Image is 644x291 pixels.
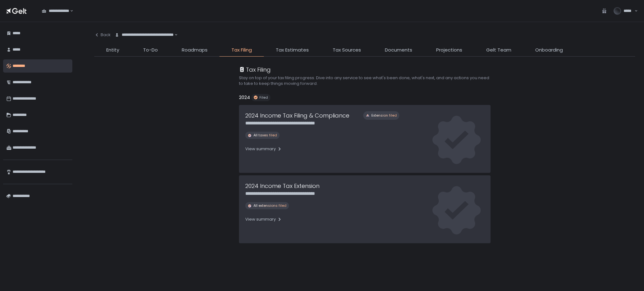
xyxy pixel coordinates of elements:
input: Search for option [69,8,69,14]
span: Documents [385,47,412,54]
h2: Stay on top of your tax filing progress. Dive into any service to see what's been done, what's ne... [239,75,491,86]
span: Roadmaps [182,47,208,54]
div: View summary [245,217,282,222]
span: Extension filed [371,113,397,118]
span: Tax Filing [231,47,252,54]
span: All extensions filed [253,203,286,208]
span: Tax Sources [333,47,361,54]
div: Back [94,32,111,38]
div: Tax Filing [239,65,271,74]
span: Onboarding [535,47,563,54]
h2: 2024 [239,94,250,101]
button: View summary [245,144,282,154]
span: Tax Estimates [276,47,309,54]
button: Back [94,28,111,41]
div: View summary [245,146,282,152]
h1: 2024 Income Tax Filing & Compliance [245,111,349,120]
input: Search for option [174,32,174,38]
h1: 2024 Income Tax Extension [245,182,319,190]
span: Filed [259,95,268,100]
span: All taxes filed [253,133,277,138]
div: Search for option [111,28,178,41]
div: Search for option [38,4,73,18]
span: Gelt Team [486,47,511,54]
span: To-Do [143,47,158,54]
span: Entity [106,47,119,54]
span: Projections [436,47,462,54]
button: View summary [245,214,282,224]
